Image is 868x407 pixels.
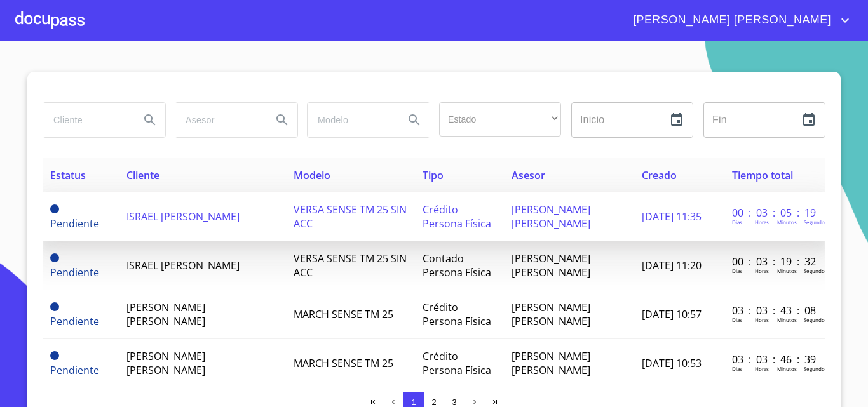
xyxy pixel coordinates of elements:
p: Segundos [804,365,827,372]
span: Creado [642,168,677,182]
p: 03 : 03 : 46 : 39 [732,352,818,366]
span: [PERSON_NAME] [PERSON_NAME] [512,251,590,279]
span: [PERSON_NAME] [PERSON_NAME] [126,349,205,377]
span: [PERSON_NAME] [PERSON_NAME] [512,300,590,328]
p: Segundos [804,316,827,323]
span: Asesor [512,168,545,182]
span: [PERSON_NAME] [PERSON_NAME] [623,10,837,30]
span: [DATE] 11:20 [642,258,702,272]
input: search [308,103,394,137]
span: [PERSON_NAME] [PERSON_NAME] [512,349,590,377]
span: MARCH SENSE TM 25 [294,307,393,321]
span: Crédito Persona Física [423,300,491,328]
span: VERSA SENSE TM 25 SIN ACC [294,203,407,230]
span: Tipo [423,168,444,182]
p: Minutos [777,267,797,274]
span: Crédito Persona Física [423,203,491,230]
span: 1 [411,397,416,407]
p: Dias [732,218,742,225]
p: Horas [755,218,769,225]
span: Pendiente [50,363,99,377]
span: Pendiente [50,314,99,328]
span: Pendiente [50,265,99,279]
span: Pendiente [50,204,59,213]
p: Minutos [777,365,797,372]
button: Search [267,105,297,135]
span: Tiempo total [732,168,793,182]
span: [PERSON_NAME] [PERSON_NAME] [126,300,205,328]
p: Horas [755,365,769,372]
button: Search [135,105,165,135]
span: Crédito Persona Física [423,349,491,377]
p: 00 : 03 : 19 : 32 [732,255,818,269]
span: VERSA SENSE TM 25 SIN ACC [294,251,407,279]
button: Search [399,105,430,135]
p: Minutos [777,316,797,323]
input: search [175,103,262,137]
span: Contado Persona Física [423,251,491,279]
p: Dias [732,365,742,372]
span: [DATE] 10:53 [642,356,702,370]
p: Dias [732,316,742,323]
p: Segundos [804,218,827,225]
p: Segundos [804,267,827,274]
span: Cliente [126,168,159,182]
span: Estatus [50,168,86,182]
p: 00 : 03 : 05 : 19 [732,206,818,220]
p: Horas [755,316,769,323]
span: 2 [431,397,436,407]
p: Dias [732,267,742,274]
div: ​ [439,102,561,137]
span: Pendiente [50,217,99,230]
span: Pendiente [50,253,59,262]
span: ISRAEL [PERSON_NAME] [126,210,240,224]
span: Modelo [294,168,330,182]
input: search [43,103,130,137]
span: 3 [452,397,456,407]
span: ISRAEL [PERSON_NAME] [126,258,240,272]
p: Horas [755,267,769,274]
button: account of current user [623,10,853,30]
span: [PERSON_NAME] [PERSON_NAME] [512,203,590,230]
span: [DATE] 10:57 [642,307,702,321]
p: 03 : 03 : 43 : 08 [732,304,818,317]
p: Minutos [777,218,797,225]
span: [DATE] 11:35 [642,210,702,224]
span: Pendiente [50,351,59,360]
span: MARCH SENSE TM 25 [294,356,393,370]
span: Pendiente [50,302,59,311]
